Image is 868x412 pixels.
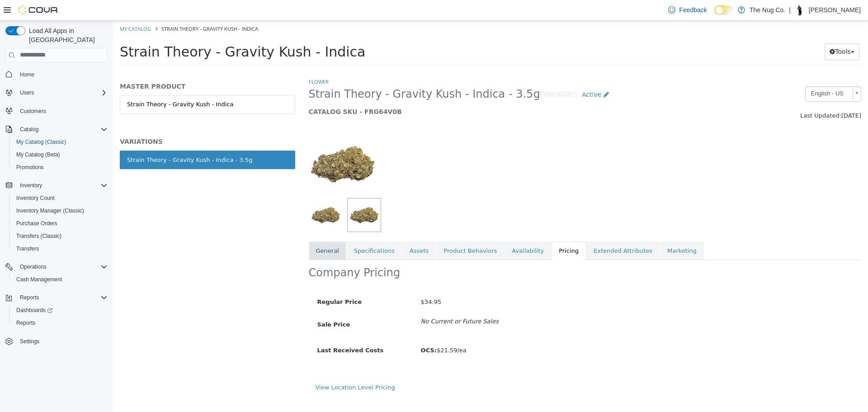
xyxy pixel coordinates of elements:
[2,179,111,192] button: Inventory
[308,326,354,333] span: $21.59/ea
[16,151,60,158] span: My Catalog (Beta)
[2,260,111,273] button: Operations
[20,71,34,78] span: Home
[789,5,791,15] p: |
[13,243,42,254] a: Transfers
[2,335,111,348] button: Settings
[196,87,607,95] h5: CATALOG SKU - FRG64V0B
[7,74,182,93] a: Strain Theory - Gravity Kush - Indica
[16,292,42,303] button: Reports
[547,221,591,240] a: Marketing
[16,220,57,227] span: Purchase Orders
[234,221,289,240] a: Specifications
[16,276,62,283] span: Cash Management
[13,317,39,328] a: Reports
[13,274,66,285] a: Cash Management
[20,182,42,189] span: Inventory
[308,326,324,333] b: OCS:
[204,278,249,284] span: Regular Price
[16,245,39,252] span: Transfers
[7,62,182,70] h5: MASTER PRODUCT
[712,23,746,39] button: Tools
[196,57,216,64] a: Flower
[13,137,108,147] span: My Catalog (Classic)
[9,242,111,255] button: Transfers
[13,305,108,316] span: Dashboards
[7,117,182,125] h5: VARIATIONS
[9,136,111,148] button: My Catalog (Classic)
[16,180,108,191] span: Inventory
[13,274,108,285] span: Cash Management
[794,5,805,15] div: Thomas Leeder
[196,245,288,259] h2: Company Pricing
[2,123,111,136] button: Catalog
[16,69,108,80] span: Home
[13,243,108,254] span: Transfers
[13,231,65,242] a: Transfers (Classic)
[9,148,111,161] button: My Catalog (Beta)
[16,164,44,171] span: Promotions
[16,336,43,347] a: Settings
[13,137,70,147] a: My Catalog (Classic)
[7,23,253,39] span: Strain Theory - Gravity Kush - Indica
[20,89,34,96] span: Users
[16,180,46,191] button: Inventory
[13,149,108,160] span: My Catalog (Beta)
[16,87,108,98] span: Users
[16,336,108,347] span: Settings
[20,263,47,270] span: Operations
[2,86,111,99] button: Users
[20,108,46,115] span: Customers
[13,218,61,229] a: Purchase Orders
[18,5,59,14] img: Cova
[9,304,111,317] a: Dashboards
[13,193,108,204] span: Inventory Count
[13,305,56,316] a: Dashboards
[13,231,108,242] span: Transfers (Classic)
[20,294,39,301] span: Reports
[16,261,50,272] button: Operations
[13,317,108,328] span: Reports
[9,192,111,204] button: Inventory Count
[16,105,108,117] span: Customers
[25,26,108,44] span: Load All Apps in [GEOGRAPHIC_DATA]
[809,5,861,15] p: [PERSON_NAME]
[9,161,111,174] button: Promotions
[323,221,391,240] a: Product Behaviors
[289,221,323,240] a: Assets
[9,204,111,217] button: Inventory Manager (Classic)
[48,5,145,11] span: Strain Theory - Gravity Kush - Indica
[439,221,473,240] a: Pricing
[750,5,785,15] p: The Nug Co.
[728,91,748,98] span: [DATE]
[203,363,282,370] a: View Location Level Pricing
[693,66,736,80] span: English - US
[16,69,38,80] a: Home
[687,91,728,98] span: Last Updated:
[16,194,55,202] span: Inventory Count
[196,109,264,177] img: 150
[204,300,237,307] span: Sale Price
[473,221,547,240] a: Extended Attributes
[2,104,111,118] button: Customers
[14,135,139,144] div: Strain Theory - Gravity Kush - Indica - 3.5g
[308,297,386,304] i: No Current or Future Sales
[16,292,108,303] span: Reports
[665,1,710,19] a: Feedback
[13,162,108,173] span: Promotions
[9,230,111,242] button: Transfers (Classic)
[692,66,748,81] a: English - US
[13,162,47,173] a: Promotions
[469,70,488,77] span: Active
[16,87,38,98] button: Users
[308,278,329,284] span: $34.95
[20,338,39,345] span: Settings
[196,66,427,81] span: Strain Theory - Gravity Kush - Indica - 3.5g
[16,232,61,240] span: Transfers (Classic)
[13,205,108,216] span: Inventory Manager (Classic)
[16,319,35,327] span: Reports
[13,149,64,160] a: My Catalog (Beta)
[16,261,108,272] span: Operations
[204,326,271,333] span: Last Received Costs
[13,193,58,204] a: Inventory Count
